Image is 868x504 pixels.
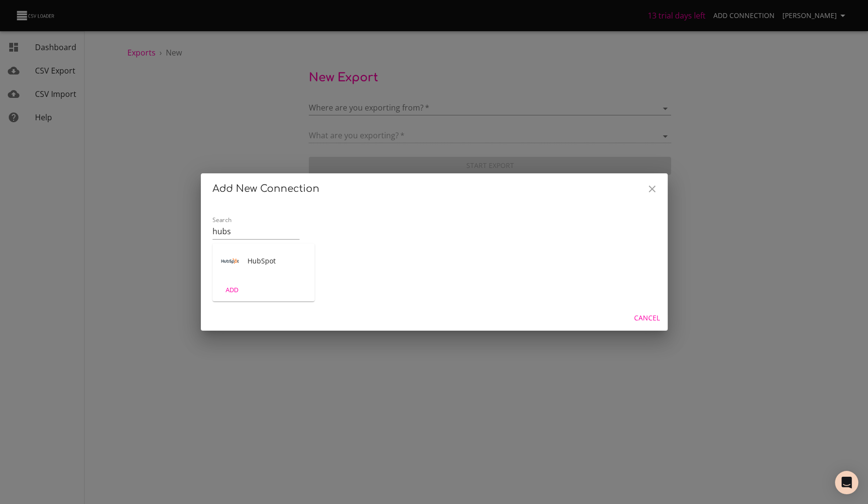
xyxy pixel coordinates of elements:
[213,181,656,197] h2: Add New Connection
[220,251,240,271] div: Tool
[219,284,245,296] span: ADD
[630,309,664,327] button: Cancel
[216,282,248,298] button: ADD
[220,251,240,271] img: HubSpot
[213,217,231,223] label: Search
[835,471,858,494] div: Open Intercom Messenger
[248,256,307,266] span: HubSpot
[634,312,660,324] span: Cancel
[640,177,664,201] button: Close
